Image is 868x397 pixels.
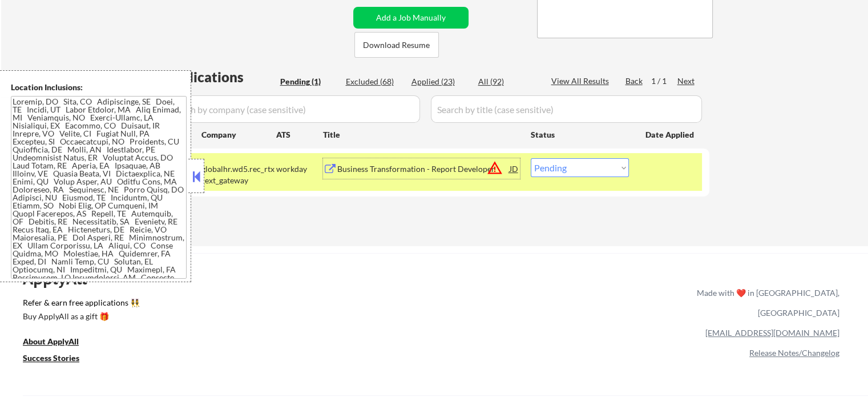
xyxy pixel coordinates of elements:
[508,158,520,179] div: JD
[201,163,276,186] div: globalhr.wd5.rec_rtx_ext_gateway
[23,269,100,288] div: ApplyAll
[411,76,469,87] div: Applied (23)
[705,328,839,338] a: [EMAIL_ADDRESS][DOMAIN_NAME]
[23,299,458,311] a: Refer & earn free applications 👯‍♀️
[346,76,403,87] div: Excluded (68)
[163,95,420,123] input: Search by company (case sensitive)
[337,163,510,175] div: Business Transformation - Report Developer
[749,348,839,358] a: Release Notes/Changelog
[645,129,696,141] div: Date Applied
[531,124,629,145] div: Status
[23,312,137,320] div: Buy ApplyAll as a gift 🎁
[23,311,137,325] a: Buy ApplyAll as a gift 🎁
[23,352,95,367] a: Success Stories
[23,336,95,350] a: About ApplyAll
[677,75,696,87] div: Next
[23,353,79,363] u: Success Stories
[692,283,839,323] div: Made with ❤️ in [GEOGRAPHIC_DATA], [GEOGRAPHIC_DATA]
[280,76,337,87] div: Pending (1)
[323,129,520,141] div: Title
[11,82,187,93] div: Location Inclusions:
[625,75,644,87] div: Back
[163,70,276,84] div: Applications
[201,129,276,141] div: Company
[23,336,79,346] u: About ApplyAll
[276,129,323,141] div: ATS
[651,75,677,87] div: 1 / 1
[354,32,439,58] button: Download Resume
[551,75,612,87] div: View All Results
[487,160,503,176] button: warning_amber
[431,95,702,123] input: Search by title (case sensitive)
[478,76,535,87] div: All (92)
[353,7,469,29] button: Add a Job Manually
[276,163,323,175] div: workday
